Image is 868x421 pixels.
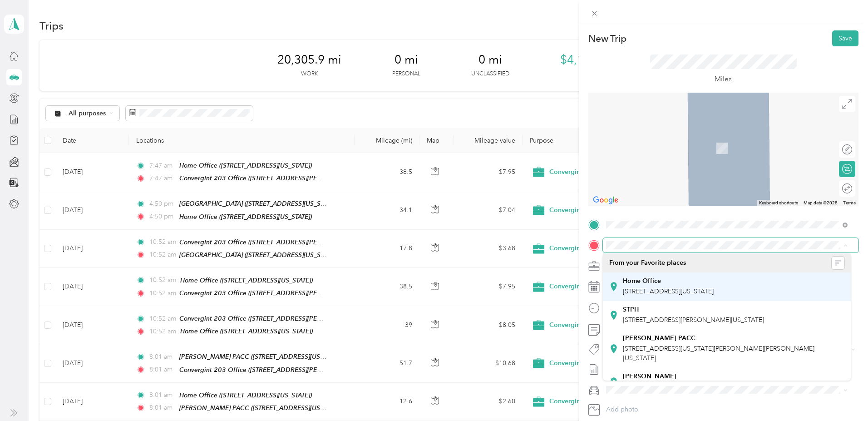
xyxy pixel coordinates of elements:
span: [STREET_ADDRESS][US_STATE][PERSON_NAME][PERSON_NAME][US_STATE] [623,345,814,362]
button: Add photo [603,403,858,416]
p: Miles [715,74,732,85]
strong: [PERSON_NAME] PACC [623,334,695,342]
button: Save [832,30,858,46]
span: [STREET_ADDRESS][US_STATE] [623,287,714,295]
strong: STPH [623,306,639,314]
span: From your Favorite places [609,259,686,267]
span: Map data ©2025 [804,200,838,205]
iframe: Everlance-gr Chat Button Frame [817,370,868,421]
button: Keyboard shortcuts [759,200,798,206]
strong: Home Office [623,277,661,285]
img: Google [591,194,621,206]
span: [STREET_ADDRESS][PERSON_NAME][US_STATE] [623,316,764,324]
strong: [PERSON_NAME] [623,372,676,381]
p: New Trip [588,32,626,45]
a: Open this area in Google Maps (opens a new window) [591,194,621,206]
